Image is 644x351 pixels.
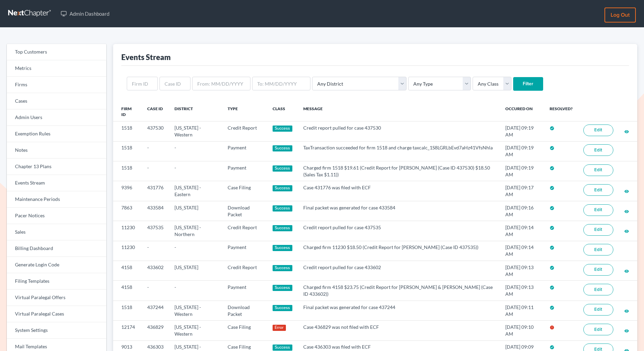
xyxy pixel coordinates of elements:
td: 7863 [113,201,142,221]
div: Events Stream [121,52,171,62]
i: check_circle [550,146,554,150]
a: Maintenance Periods [7,191,106,208]
td: 433584 [142,201,169,221]
div: Success [273,126,292,132]
td: [DATE] 09:16 AM [500,201,544,221]
i: check_circle [550,305,554,310]
a: Sales [7,224,106,240]
a: Edit [583,164,613,176]
i: visibility [624,209,629,214]
a: Metrics [7,60,106,77]
td: TaxTransaction succeeded for firm 1518 and charge taxcalc_1S8LGRLbEvd7aHz41VfsNhla [298,141,500,161]
a: visibility [624,327,629,333]
td: - [169,241,222,261]
td: Charged firm 11230 $18.50 (Credit Report for [PERSON_NAME] (Case ID 437535)) [298,241,500,261]
a: Generate Login Code [7,257,106,273]
a: Virtual Paralegal Cases [7,306,106,322]
td: Credit Report [222,121,267,141]
a: Firms [7,77,106,93]
td: - [169,281,222,301]
a: visibility [624,128,629,134]
a: Edit [583,264,613,276]
td: [DATE] 09:13 AM [500,281,544,301]
td: Credit Report [222,221,267,241]
a: Log out [604,8,636,23]
div: Error [273,325,286,331]
div: Success [273,345,292,351]
div: Success [273,285,292,291]
td: - [142,281,169,301]
th: Type [222,102,267,121]
a: Edit [583,224,613,236]
td: 1518 [113,301,142,320]
i: check_circle [550,285,554,290]
td: 4158 [113,261,142,281]
td: 437535 [142,221,169,241]
td: [DATE] 09:13 AM [500,261,544,281]
input: To: MM/DD/YYYY [252,77,310,90]
a: Edit [583,304,613,316]
th: Firm ID [113,102,142,121]
input: Firm ID [127,77,158,90]
td: Final packet was generated for case 437244 [298,301,500,320]
td: [DATE] 09:11 AM [500,301,544,320]
div: Success [273,185,292,191]
td: 431776 [142,181,169,201]
i: visibility [624,229,629,234]
td: Credit report pulled for case 433602 [298,261,500,281]
td: [US_STATE] - Western [169,301,222,320]
a: Virtual Paralegal Offers [7,290,106,306]
td: 12174 [113,321,142,340]
a: Edit [583,204,613,216]
div: Success [273,145,292,151]
input: Case ID [159,77,190,90]
input: From: MM/DD/YYYY [192,77,250,90]
a: visibility [624,188,629,194]
td: [US_STATE] - Western [169,121,222,141]
i: check_circle [550,186,554,190]
a: Filing Templates [7,273,106,290]
i: check_circle [550,225,554,230]
a: Chapter 13 Plans [7,159,106,175]
td: - [142,141,169,161]
td: 11230 [113,241,142,261]
i: check_circle [550,126,554,131]
a: visibility [624,208,629,214]
a: visibility [624,308,629,313]
td: [US_STATE] [169,201,222,221]
td: Charged firm 4158 $23.75 (Credit Report for [PERSON_NAME] & [PERSON_NAME] (Case ID 433602)) [298,281,500,301]
a: Notes [7,142,106,159]
th: District [169,102,222,121]
i: visibility [624,189,629,194]
td: 4158 [113,281,142,301]
td: 1518 [113,121,142,141]
i: visibility [624,309,629,313]
a: Edit [583,184,613,196]
div: Success [273,305,292,311]
td: 1518 [113,141,142,161]
td: Download Packet [222,201,267,221]
td: [DATE] 09:14 AM [500,221,544,241]
div: Success [273,225,292,231]
td: - [169,161,222,181]
td: [DATE] 09:10 AM [500,321,544,340]
i: visibility [624,269,629,274]
td: Case 431776 was filed with ECF [298,181,500,201]
td: Case Filing [222,181,267,201]
a: Edit [583,284,613,295]
a: Edit [583,144,613,156]
td: 9396 [113,181,142,201]
td: [US_STATE] [169,261,222,281]
td: Payment [222,161,267,181]
i: check_circle [550,166,554,171]
th: Case ID [142,102,169,121]
a: Pacer Notices [7,208,106,224]
td: - [169,141,222,161]
td: 11230 [113,221,142,241]
td: 433602 [142,261,169,281]
td: Download Packet [222,301,267,320]
td: - [142,161,169,181]
td: Charged firm 1518 $19.61 (Credit Report for [PERSON_NAME] (Case ID 437530) $18.50 (Sales Tax $1.11)) [298,161,500,181]
div: Success [273,205,292,211]
th: Message [298,102,500,121]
